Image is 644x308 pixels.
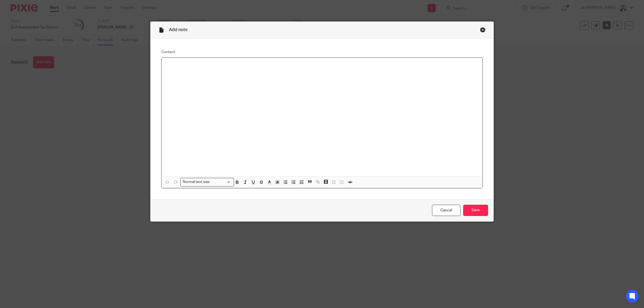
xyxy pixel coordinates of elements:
[463,205,488,216] input: Save
[480,27,485,32] div: Close this dialog window
[432,205,460,216] a: Cancel
[161,49,483,55] label: Content
[182,179,211,185] span: Normal text size
[180,178,234,186] div: Search for option
[211,179,231,185] input: Search for option
[169,28,188,32] span: Add note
